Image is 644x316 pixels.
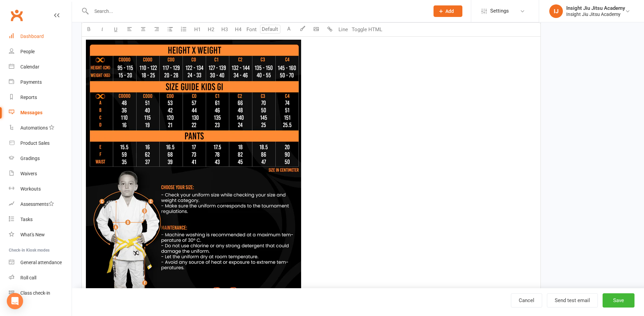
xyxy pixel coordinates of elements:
a: Messages [9,105,72,120]
div: What's New [20,232,45,237]
div: Messages [20,110,42,115]
button: H2 [204,23,218,36]
span: Add [445,8,454,14]
div: Workouts [20,186,41,192]
div: Waivers [20,171,37,176]
div: Calendar [20,64,39,70]
span: Settings [490,3,509,19]
a: Automations [9,120,72,136]
a: What's New [9,227,72,242]
div: People [20,49,35,54]
a: Assessments [9,197,72,212]
span: U [114,26,117,33]
div: General attendance [20,260,62,265]
div: Insight Jiu Jitsu Academy [566,11,625,17]
a: Tasks [9,212,72,227]
div: Reports [20,95,37,100]
div: Payments [20,79,42,85]
button: Font [245,23,258,36]
button: A [282,23,296,36]
div: Roll call [20,275,36,280]
div: Dashboard [20,34,44,39]
a: Roll call [9,270,72,285]
div: Insight Jiu Jitsu Academy [566,5,625,11]
a: Class kiosk mode [9,285,72,301]
button: Add [434,5,462,17]
input: Default [260,25,280,34]
a: Waivers [9,166,72,181]
div: Assessments [20,201,54,207]
div: Product Sales [20,140,50,146]
button: U [109,23,123,36]
a: Gradings [9,151,72,166]
button: Send test email [547,293,598,308]
div: Automations [20,125,48,131]
div: Tasks [20,217,33,222]
button: Save [603,293,634,308]
div: Class check-in [20,290,50,296]
a: Payments [9,75,72,90]
button: H3 [218,23,231,36]
a: People [9,44,72,59]
a: Product Sales [9,136,72,151]
button: H1 [190,23,204,36]
a: Reports [9,90,72,105]
div: IJ [549,4,563,18]
a: Cancel [511,293,542,308]
button: Line [336,23,350,36]
button: Toggle HTML [350,23,384,36]
div: Gradings [20,156,40,161]
a: Clubworx [8,7,25,24]
a: Dashboard [9,29,72,44]
a: Workouts [9,181,72,197]
a: Calendar [9,59,72,75]
input: Search... [89,6,425,16]
div: Open Intercom Messenger [7,293,23,309]
a: General attendance kiosk mode [9,255,72,270]
button: H4 [231,23,245,36]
